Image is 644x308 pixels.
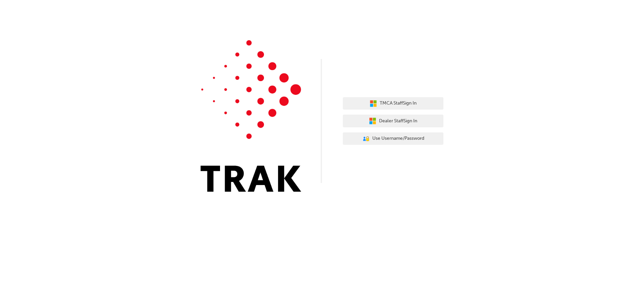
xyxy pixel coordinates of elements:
[380,100,417,107] span: TMCA Staff Sign In
[343,115,443,127] button: Dealer StaffSign In
[372,135,424,142] span: Use Username/Password
[379,117,417,125] span: Dealer Staff Sign In
[201,40,301,192] img: Trak
[343,132,443,145] button: Use Username/Password
[343,97,443,110] button: TMCA StaffSign In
